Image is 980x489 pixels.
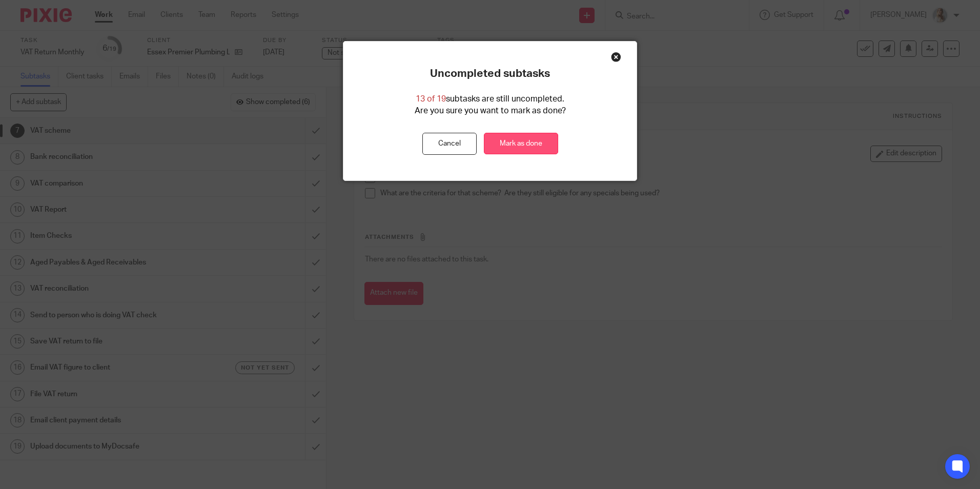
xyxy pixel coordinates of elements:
div: Close this dialog window [611,52,621,62]
button: Cancel [422,133,477,155]
p: Uncompleted subtasks [430,67,550,80]
a: Mark as done [484,133,558,155]
p: Are you sure you want to mark as done? [415,105,566,117]
p: subtasks are still uncompleted. [416,93,564,105]
span: 13 of 19 [416,95,446,103]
